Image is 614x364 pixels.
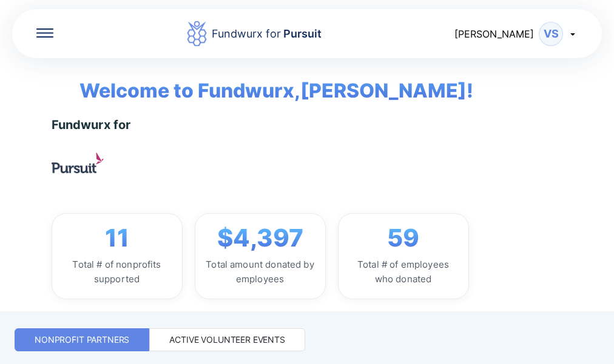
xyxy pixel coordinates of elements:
div: Active Volunteer Events [169,334,285,346]
div: VS [539,22,563,46]
div: Total # of nonprofits supported [62,257,172,286]
span: [PERSON_NAME] [454,28,534,40]
span: Pursuit [281,27,322,40]
span: 11 [105,223,129,253]
span: 59 [387,223,419,253]
div: Total # of employees who donated [348,257,459,286]
span: Welcome to Fundwurx, [PERSON_NAME] ! [61,58,473,105]
div: Total amount donated by employees [205,257,315,286]
div: Fundwurx for [52,117,131,132]
div: Fundwurx for [212,25,322,42]
span: $4,397 [217,223,303,253]
div: Nonprofit Partners [35,334,129,346]
img: logo.jpg [52,153,104,173]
